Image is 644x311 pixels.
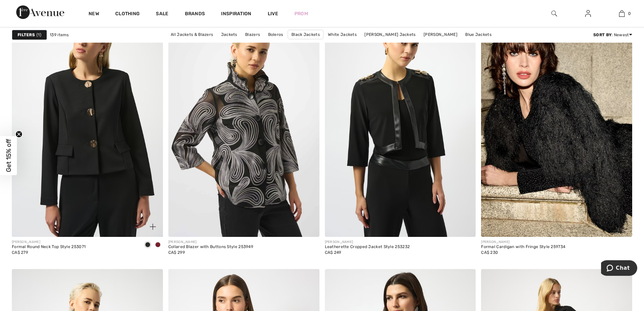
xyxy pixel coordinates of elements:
[18,32,35,38] strong: Filters
[242,30,263,39] a: Blazers
[168,10,319,237] img: Collared Blazer with Buttons Style 253949. Black/Multi
[325,240,410,245] div: [PERSON_NAME]
[12,250,28,255] span: CA$ 279
[16,5,64,19] img: 1ère Avenue
[168,250,185,255] span: CA$ 299
[325,30,360,39] a: White Jackets
[294,10,308,17] a: Prom
[265,30,287,39] a: Boleros
[12,10,163,237] img: Formal Round Neck Top Style 253071. Black
[580,9,596,18] a: Sign In
[593,32,632,38] div: : Newest
[12,240,86,245] div: [PERSON_NAME]
[89,11,99,18] a: New
[288,30,324,39] a: Black Jackets
[481,240,565,245] div: [PERSON_NAME]
[593,32,612,37] strong: Sort By
[325,245,410,249] div: Leatherette Cropped Jacket Style 253232
[462,30,495,39] a: Blue Jackets
[481,10,632,237] img: Formal Cardigan with Fringe Style 259734. Black
[619,9,625,18] img: My Bag
[605,9,638,18] a: 0
[37,32,41,38] span: 1
[221,11,251,18] span: Inspiration
[185,11,205,18] a: Brands
[156,11,168,18] a: Sale
[361,30,419,39] a: [PERSON_NAME] Jackets
[168,240,253,245] div: [PERSON_NAME]
[16,131,22,137] button: Close teaser
[628,10,631,17] span: 0
[268,10,278,17] a: Live
[585,9,591,18] img: My Info
[143,240,153,251] div: Black
[12,245,86,249] div: Formal Round Neck Top Style 253071
[115,11,140,18] a: Clothing
[153,240,163,251] div: Merlot
[150,224,156,230] img: plus_v2.svg
[167,30,216,39] a: All Jackets & Blazers
[218,30,241,39] a: Jackets
[325,10,476,237] img: Leatherette Cropped Jacket Style 253232. Black
[481,250,498,255] span: CA$ 230
[168,245,253,249] div: Collared Blazer with Buttons Style 253949
[551,9,557,18] img: search the website
[601,260,637,277] iframe: Opens a widget where you can chat to one of our agents
[481,245,565,249] div: Formal Cardigan with Fringe Style 259734
[420,30,461,39] a: [PERSON_NAME]
[50,32,69,38] span: 139 items
[5,139,13,172] span: Get 15% off
[325,250,341,255] span: CA$ 249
